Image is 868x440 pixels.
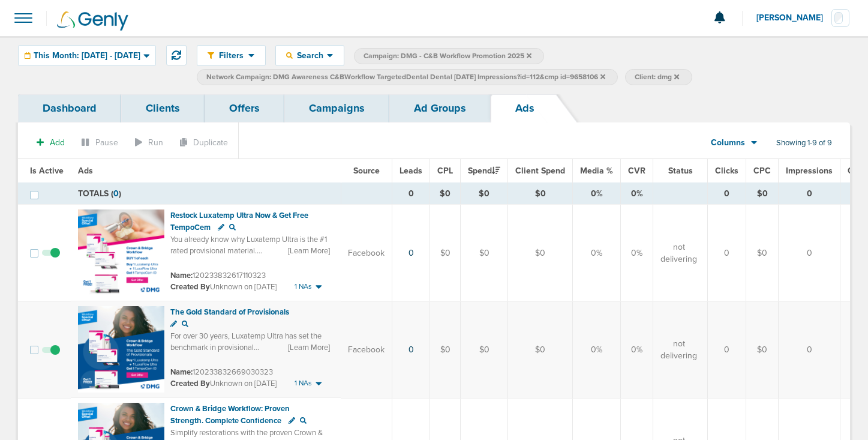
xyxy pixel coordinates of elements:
[170,271,193,280] span: Name:
[295,378,312,388] span: 1 NAs
[635,72,679,82] span: Client: dmg
[461,183,508,205] td: $0
[170,282,277,292] small: Unknown on [DATE]
[206,72,605,82] span: Network Campaign: DMG Awareness C&BWorkflow TargetedDental Dental [DATE] Impressions?id=112&cmp i...
[284,94,389,122] a: Campaigns
[468,166,500,176] span: Spend
[50,137,65,148] span: Add
[400,166,422,176] span: Leads
[170,367,273,377] small: 120233832669030323
[170,404,290,426] span: Crown & Bridge Workflow: Proven Strength. Complete Confidence
[668,166,693,176] span: Status
[708,183,746,205] td: 0
[746,301,779,398] td: $0
[491,94,559,122] a: Ads
[756,14,831,22] span: [PERSON_NAME]
[848,166,864,176] span: CTR
[715,166,738,176] span: Clicks
[779,205,840,302] td: 0
[708,301,746,398] td: 0
[288,246,330,256] span: [Learn More]
[786,166,833,176] span: Impressions
[746,205,779,302] td: $0
[660,241,697,265] span: not delivering
[170,331,322,412] span: For over 30 years, Luxatemp Ultra has set the benchmark in provisional restorations. Complete the...
[57,11,128,31] img: Genly
[170,235,329,315] span: You already know why Luxatemp Ultra is the #1 rated provisional material. Complete workflow with ...
[437,166,453,176] span: CPL
[71,183,341,205] td: TOTALS ( )
[621,183,653,205] td: 0%
[660,338,697,361] span: not delivering
[170,211,308,232] span: Restock Luxatemp Ultra Now & Get Free TempoCem
[392,183,430,205] td: 0
[341,205,392,302] td: Facebook
[508,205,573,302] td: $0
[461,205,508,302] td: $0
[746,183,779,205] td: $0
[170,378,277,389] small: Unknown on [DATE]
[170,307,289,317] span: The Gold Standard of Provisionals
[205,94,284,122] a: Offers
[34,52,140,60] span: This Month: [DATE] - [DATE]
[430,205,461,302] td: $0
[708,205,746,302] td: 0
[78,306,164,393] img: Ad image
[78,166,93,176] span: Ads
[214,50,248,61] span: Filters
[170,271,266,280] small: 120233832617110323
[621,205,653,302] td: 0%
[430,301,461,398] td: $0
[353,166,380,176] span: Source
[341,301,392,398] td: Facebook
[573,205,621,302] td: 0%
[515,166,565,176] span: Client Spend
[776,138,832,148] span: Showing 1-9 of 9
[753,166,771,176] span: CPC
[389,94,491,122] a: Ad Groups
[508,301,573,398] td: $0
[30,134,71,151] button: Add
[779,183,840,205] td: 0
[409,345,414,355] a: 0
[18,94,121,122] a: Dashboard
[573,301,621,398] td: 0%
[621,301,653,398] td: 0%
[170,379,210,388] span: Created By
[170,367,193,377] span: Name:
[628,166,645,176] span: CVR
[461,301,508,398] td: $0
[288,342,330,353] span: [Learn More]
[293,50,327,61] span: Search
[364,51,531,61] span: Campaign: DMG - C&B Workflow Promotion 2025
[295,282,312,292] span: 1 NAs
[711,137,745,149] span: Columns
[580,166,613,176] span: Media %
[508,183,573,205] td: $0
[409,248,414,258] a: 0
[30,166,64,176] span: Is Active
[573,183,621,205] td: 0%
[78,209,164,296] img: Ad image
[113,188,119,199] span: 0
[779,301,840,398] td: 0
[430,183,461,205] td: $0
[121,94,205,122] a: Clients
[170,282,210,292] span: Created By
